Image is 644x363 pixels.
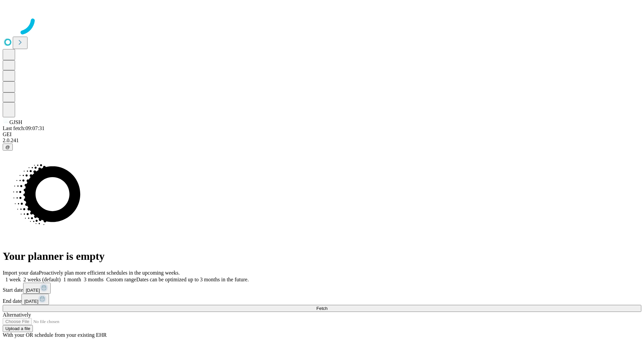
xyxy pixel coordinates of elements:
[3,270,39,276] span: Import your data
[63,277,81,282] span: 1 month
[5,145,10,150] span: @
[21,294,49,305] button: [DATE]
[3,137,641,144] div: 2.0.241
[9,119,22,125] span: GJSH
[3,305,641,312] button: Fetch
[3,125,45,131] span: Last fetch: 09:07:31
[24,299,38,304] span: [DATE]
[316,306,327,311] span: Fetch
[84,277,104,282] span: 3 months
[5,277,21,282] span: 1 week
[3,312,31,318] span: Alternatively
[23,283,51,294] button: [DATE]
[136,277,249,282] span: Dates can be optimized up to 3 months in the future.
[23,277,61,282] span: 2 weeks (default)
[26,288,40,293] span: [DATE]
[3,131,641,137] div: GEI
[106,277,136,282] span: Custom range
[3,283,641,294] div: Start date
[39,270,180,276] span: Proactively plan more efficient schedules in the upcoming weeks.
[3,325,33,332] button: Upload a file
[3,294,641,305] div: End date
[3,144,13,151] button: @
[3,250,641,263] h1: Your planner is empty
[3,332,107,338] span: With your OR schedule from your existing EHR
